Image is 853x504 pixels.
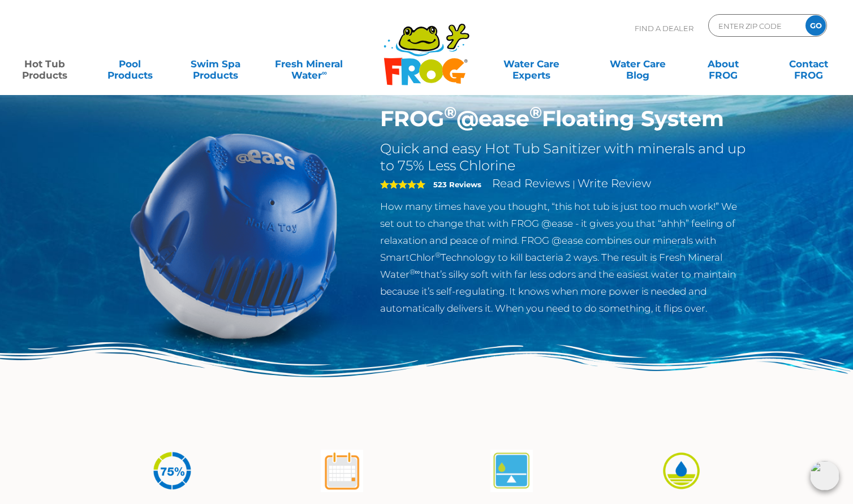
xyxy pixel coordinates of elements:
[380,198,749,317] p: How many times have you thought, “this hot tub is just too much work!” We set out to change that ...
[182,53,248,75] a: Swim SpaProducts
[635,14,693,42] p: Find A Dealer
[690,53,756,75] a: AboutFROG
[810,461,839,490] img: openIcon
[380,140,749,174] h2: Quick and easy Hot Tub Sanitizer with minerals and up to 75% Less Chlorine
[490,450,533,492] img: atease-icon-self-regulates
[410,268,420,276] sup: ®∞
[435,251,441,259] sup: ®
[477,53,585,75] a: Water CareExperts
[605,53,671,75] a: Water CareBlog
[322,68,327,77] sup: ∞
[104,106,363,365] img: hot-tub-product-atease-system.png
[11,53,77,75] a: Hot TubProducts
[433,180,481,189] strong: 523 Reviews
[492,176,570,190] a: Read Reviews
[578,176,651,190] a: Write Review
[151,450,193,492] img: icon-atease-75percent-less
[380,180,425,189] span: 5
[660,450,703,492] img: icon-atease-easy-on
[97,53,163,75] a: PoolProducts
[380,106,749,132] h1: FROG @ease Floating System
[717,18,794,34] input: Zip Code Form
[775,53,841,75] a: ContactFROG
[268,53,351,75] a: Fresh MineralWater∞
[321,450,363,492] img: atease-icon-shock-once
[572,179,575,189] span: |
[444,102,456,122] sup: ®
[529,102,542,122] sup: ®
[805,15,826,36] input: GO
